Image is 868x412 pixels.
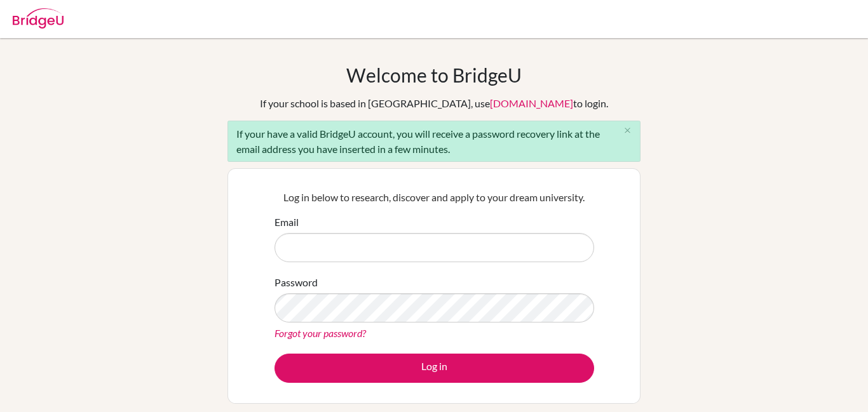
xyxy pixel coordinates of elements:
[275,354,594,383] button: Log in
[490,97,573,109] a: [DOMAIN_NAME]
[227,121,641,162] div: If your have a valid BridgeU account, you will receive a password recovery link at the email addr...
[13,8,64,29] img: Bridge-U
[275,190,594,205] p: Log in below to research, discover and apply to your dream university.
[623,126,632,135] i: close
[275,275,318,290] label: Password
[614,121,640,140] button: Close
[260,96,608,111] div: If your school is based in [GEOGRAPHIC_DATA], use to login.
[275,215,299,230] label: Email
[275,327,366,339] a: Forgot your password?
[346,63,522,86] h1: Welcome to BridgeU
